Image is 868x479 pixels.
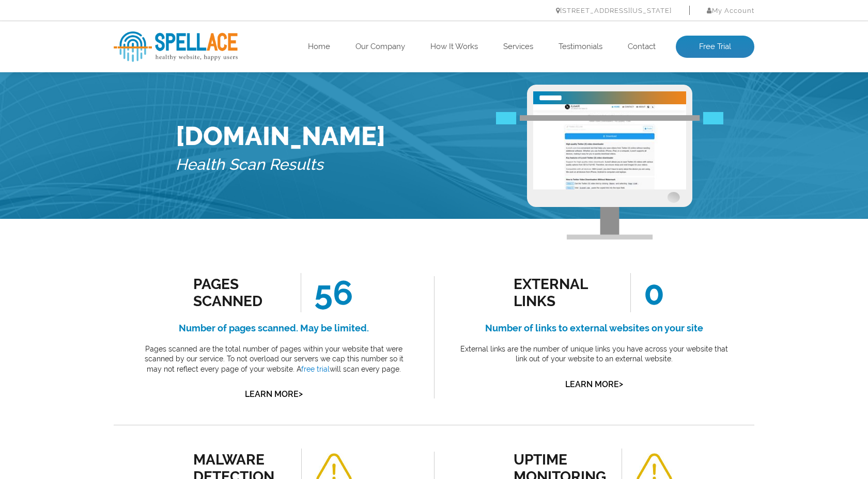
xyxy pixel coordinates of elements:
[299,387,303,401] span: >
[137,344,411,375] p: Pages scanned are the total number of pages within your website that were scanned by our service....
[496,112,723,124] img: Free Webiste Analysis
[301,273,353,312] span: 56
[176,151,385,179] h5: Health Scan Results
[301,365,330,373] a: free trial
[176,121,385,151] h1: [DOMAIN_NAME]
[619,377,623,391] span: >
[527,85,692,239] img: Free Webiste Analysis
[457,320,731,337] h4: Number of links to external websites on your site
[630,273,664,312] span: 0
[514,276,607,310] div: external links
[533,104,686,189] img: Free Website Analysis
[193,276,287,310] div: Pages Scanned
[565,379,623,389] a: Learn More>
[245,389,303,399] a: Learn More>
[137,320,411,337] h4: Number of pages scanned. May be limited.
[457,344,731,364] p: External links are the number of unique links you have across your website that link out of your ...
